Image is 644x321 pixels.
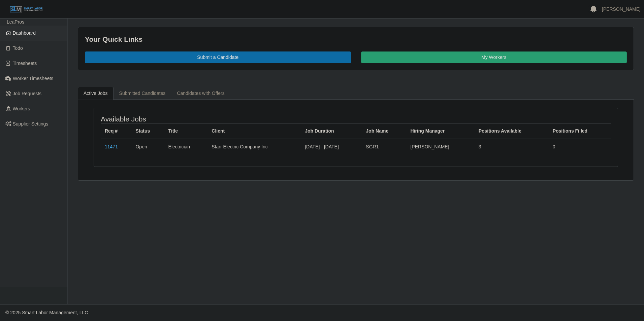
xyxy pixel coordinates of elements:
[164,123,208,139] th: Title
[13,76,53,81] span: Worker Timesheets
[475,123,549,139] th: Positions Available
[207,139,301,154] td: Starr Electric Company Inc
[13,121,49,127] span: Supplier Settings
[5,310,88,315] span: © 2025 Smart Labor Management, LLC
[13,91,42,96] span: Job Requests
[101,115,308,123] h4: Available Jobs
[406,139,474,154] td: [PERSON_NAME]
[101,123,131,139] th: Req #
[85,34,627,45] div: Your Quick Links
[78,87,114,100] a: Active Jobs
[13,30,36,36] span: Dashboard
[105,144,118,149] a: 11471
[602,6,641,13] a: [PERSON_NAME]
[85,51,351,63] a: Submit a Candidate
[301,139,362,154] td: [DATE] - [DATE]
[131,123,164,139] th: Status
[131,139,164,154] td: Open
[207,123,301,139] th: Client
[406,123,474,139] th: Hiring Manager
[114,87,171,100] a: Submitted Candidates
[13,106,30,111] span: Workers
[362,123,406,139] th: Job Name
[549,139,611,154] td: 0
[475,139,549,154] td: 3
[362,139,406,154] td: SGR1
[13,61,37,66] span: Timesheets
[7,19,24,25] span: LeaPros
[164,139,208,154] td: Electrician
[361,51,627,63] a: My Workers
[301,123,362,139] th: Job Duration
[13,45,23,51] span: Todo
[171,87,230,100] a: Candidates with Offers
[9,6,43,13] img: SLM Logo
[549,123,611,139] th: Positions Filled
